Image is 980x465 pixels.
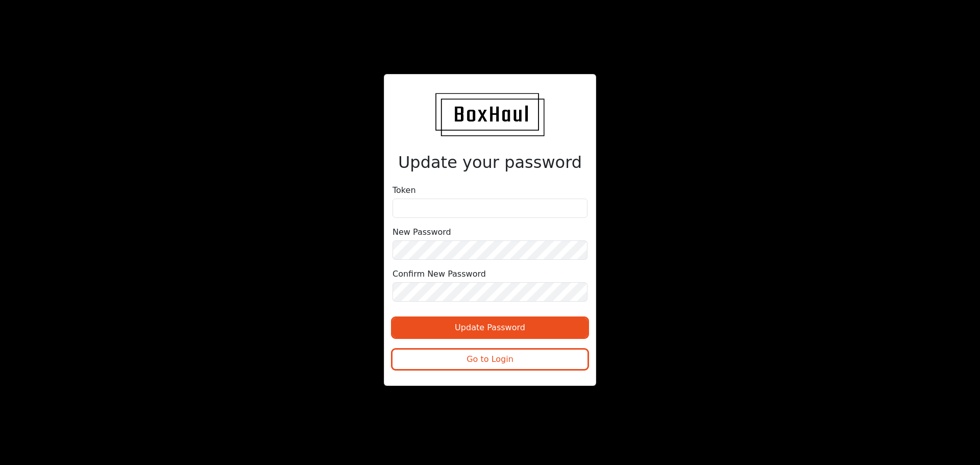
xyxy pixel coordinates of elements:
[393,318,587,337] button: Update Password
[393,153,587,172] h2: Update your password
[393,350,587,369] button: Go to Login
[393,226,451,238] label: New Password
[393,268,486,280] label: Confirm New Password
[393,356,587,366] a: Go to Login
[435,93,545,136] img: BoxHaul
[393,184,416,197] label: Token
